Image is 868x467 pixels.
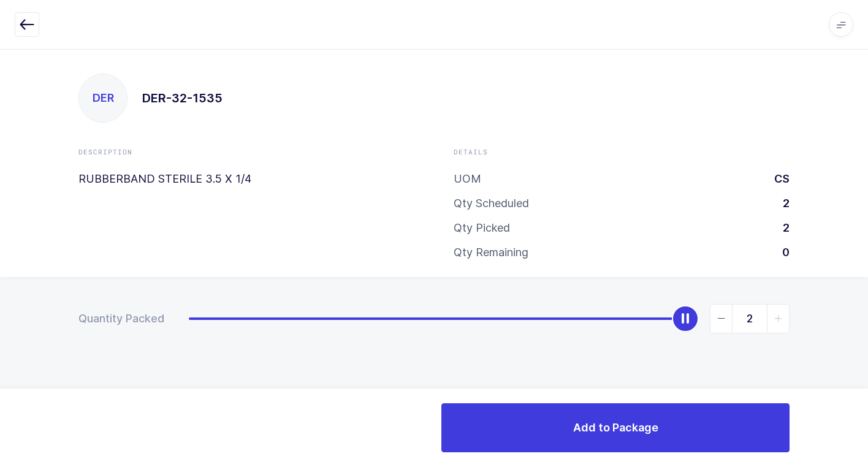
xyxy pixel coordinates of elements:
div: Qty Remaining [454,245,528,260]
div: DER [79,74,127,122]
div: 2 [773,196,790,211]
div: Details [454,147,790,157]
div: Quantity Packed [78,311,164,326]
p: RUBBERBAND STERILE 3.5 X 1/4 [78,172,414,186]
div: CS [764,172,790,186]
div: 2 [773,221,790,235]
div: Description [78,147,414,157]
div: slider between 0 and 2 [189,304,790,333]
div: 0 [772,245,790,260]
div: UOM [454,172,481,186]
div: Qty Picked [454,221,510,235]
span: Add to Package [573,420,658,435]
div: Qty Scheduled [454,196,529,211]
button: Add to Package [441,403,790,452]
h1: DER-32-1535 [142,88,223,108]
